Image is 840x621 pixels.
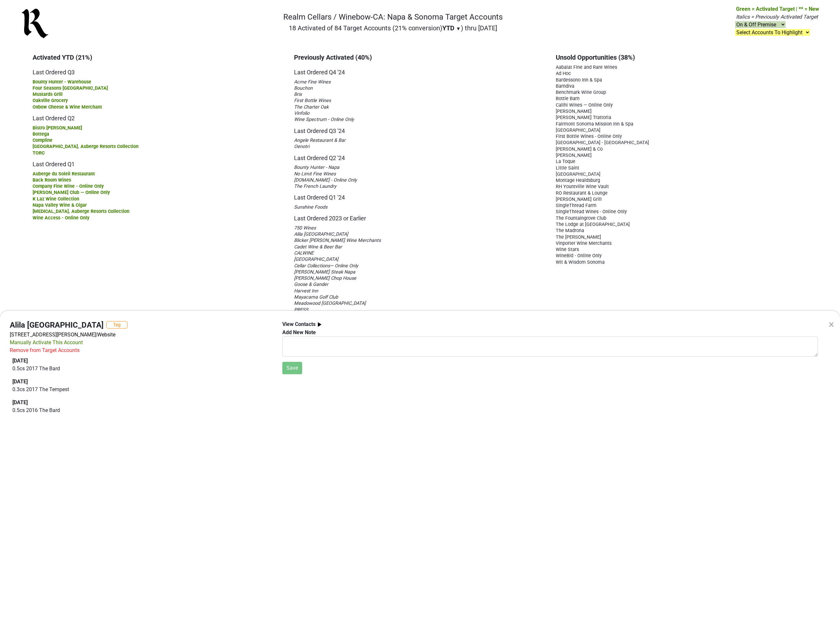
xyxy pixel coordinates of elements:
[282,321,316,327] b: View Contacts
[829,317,834,332] div: ×
[10,320,104,330] h4: Alila [GEOGRAPHIC_DATA]
[12,378,270,386] div: [DATE]
[316,320,324,329] img: arrow_right.svg
[282,362,302,374] button: Save
[10,347,80,354] div: Remove from Target Accounts
[106,321,127,329] button: Tag
[10,339,83,347] div: Manually Activate This Account
[12,407,270,414] p: 0.5 cs 2016 The Bard
[96,332,97,338] span: |
[12,386,270,393] p: 0.3 cs 2017 The Tempest
[12,357,270,365] div: [DATE]
[97,332,115,338] a: Website
[12,399,270,407] div: [DATE]
[10,332,96,338] a: [STREET_ADDRESS][PERSON_NAME]
[12,365,270,373] p: 0.5 cs 2017 The Bard
[282,329,316,335] b: Add New Note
